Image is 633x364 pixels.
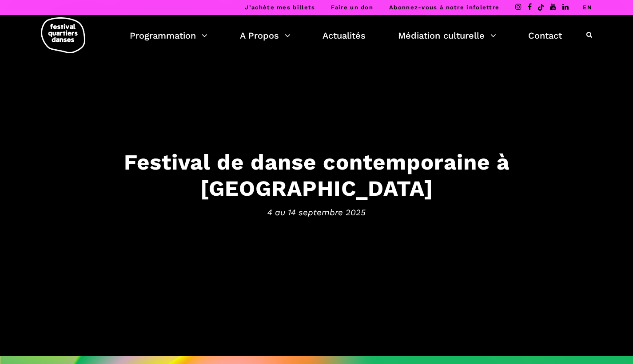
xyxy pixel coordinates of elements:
img: logo-fqd-med [41,17,85,53]
a: Médiation culturelle [398,28,496,43]
a: Abonnez-vous à notre infolettre [389,4,499,11]
span: 4 au 14 septembre 2025 [41,206,592,219]
a: A Propos [240,28,291,43]
a: Contact [528,28,562,43]
a: Faire un don [331,4,373,11]
a: Actualités [322,28,366,43]
a: EN [583,4,592,11]
a: J’achète mes billets [245,4,315,11]
a: Programmation [130,28,207,43]
h3: Festival de danse contemporaine à [GEOGRAPHIC_DATA] [41,149,592,202]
